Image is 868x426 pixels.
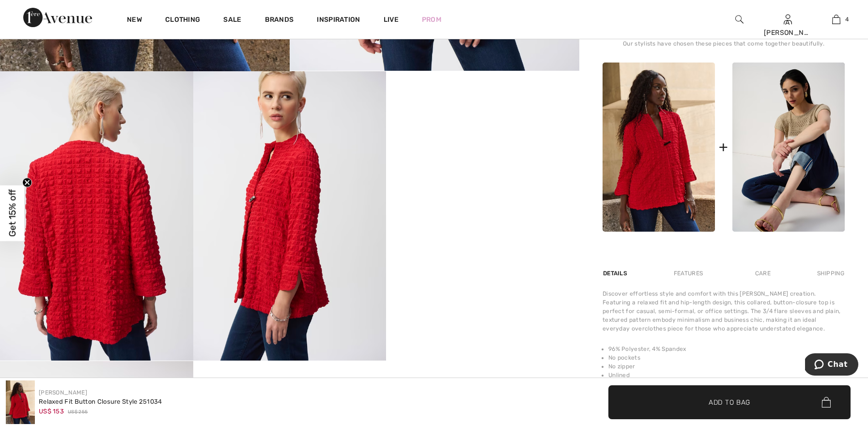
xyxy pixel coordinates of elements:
[127,16,142,26] a: New
[23,8,92,27] img: 1ère Avenue
[68,409,88,416] span: US$ 255
[7,189,18,237] span: Get 15% off
[603,265,630,282] div: Details
[603,289,845,333] div: Discover effortless style and comfort with this [PERSON_NAME] creation. Featuring a relaxed fit a...
[666,265,711,282] div: Features
[608,362,845,371] li: No zipper
[265,16,294,26] a: Brands
[422,15,441,25] a: Prom
[317,16,360,26] span: Inspiration
[845,15,849,24] span: 4
[39,389,87,396] a: [PERSON_NAME]
[6,380,35,424] img: Relaxed Fit Button Closure Style 251034
[384,15,399,25] a: Live
[608,385,851,419] button: Add to Bag
[732,63,845,232] img: Cropped Mid-Rise Jeans Style 251961
[815,265,845,282] div: Shipping
[805,353,858,378] iframe: Opens a widget where you can chat to one of our agents
[603,40,845,55] div: Our stylists have chosen these pieces that come together beautifully.
[39,397,162,407] div: Relaxed Fit Button Closure Style 251034
[719,136,728,158] div: +
[386,71,579,168] video: Your browser does not support the video tag.
[608,345,845,353] li: 96% Polyester, 4% Spandex
[223,16,241,26] a: Sale
[784,15,792,24] a: Sign In
[608,353,845,362] li: No pockets
[821,397,831,408] img: Bag.svg
[165,16,200,26] a: Clothing
[608,371,845,379] li: Unlined
[764,17,811,38] div: A [PERSON_NAME]
[39,408,64,415] span: US$ 153
[812,14,860,25] a: 4
[832,14,840,25] img: My Bag
[709,397,750,407] span: Add to Bag
[784,14,792,25] img: My Info
[22,177,32,187] button: Close teaser
[747,265,779,282] div: Care
[735,14,744,25] img: search the website
[193,71,387,361] img: Relaxed Fit Button Closure Style 251034. 4
[603,63,715,232] img: Relaxed Fit Button Closure Style 251034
